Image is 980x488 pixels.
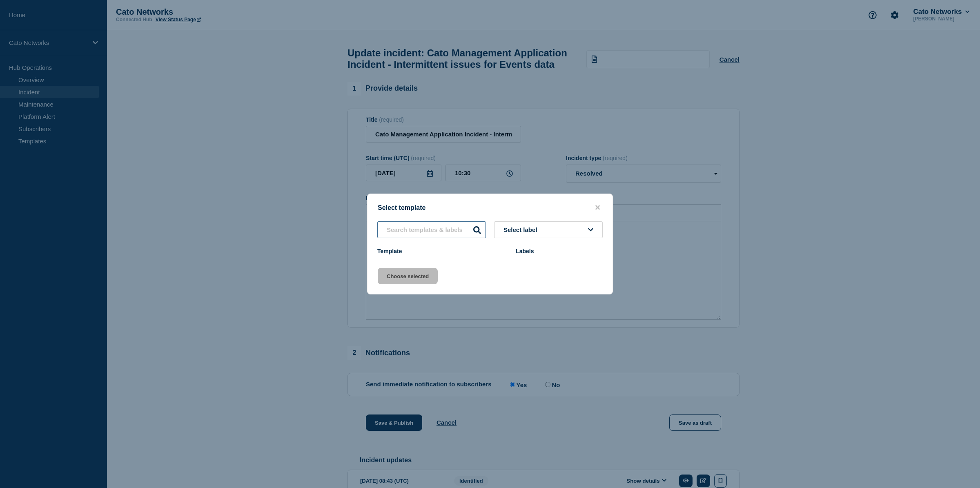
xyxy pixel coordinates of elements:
div: Labels [516,248,603,254]
div: Select template [367,204,612,212]
input: Search templates & labels [377,221,486,238]
button: Choose selected [378,268,438,284]
button: close button [593,204,602,212]
button: Select label [494,221,603,238]
span: Select label [503,226,541,233]
div: Template [377,248,508,254]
